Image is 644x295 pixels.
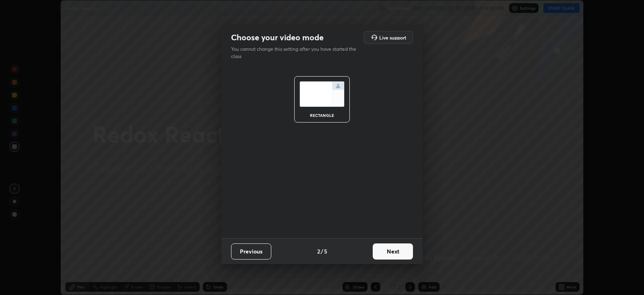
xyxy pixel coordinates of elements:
[321,247,323,256] h4: /
[231,243,271,260] button: Previous
[373,243,413,260] button: Next
[324,247,327,256] h4: 5
[379,35,406,40] h5: Live support
[317,247,320,256] h4: 2
[306,113,338,117] div: rectangle
[231,46,361,60] p: You cannot change this setting after you have started the class
[299,81,345,107] img: normalScreenIcon.ae25ed63.svg
[231,32,324,43] h2: Choose your video mode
